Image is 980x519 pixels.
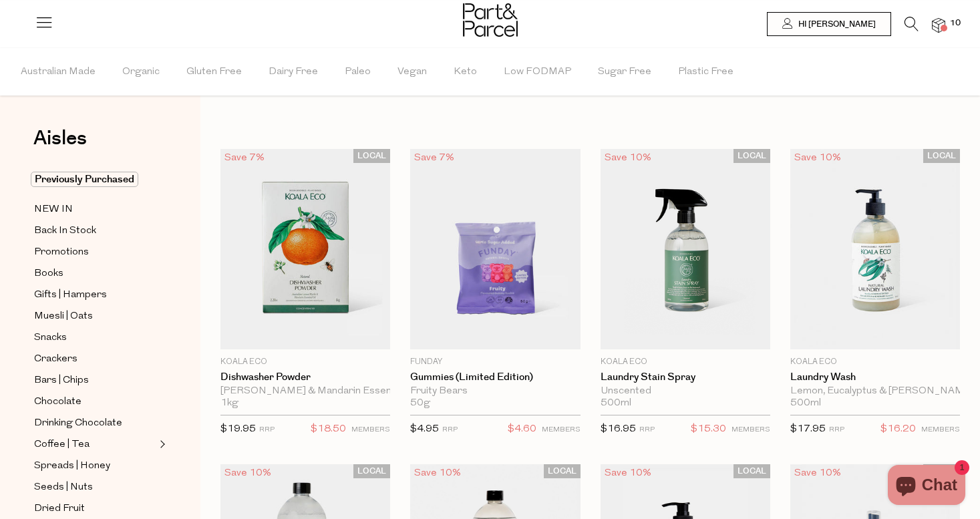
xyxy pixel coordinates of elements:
a: Spreads | Honey [34,458,156,474]
div: Save 10% [790,464,845,482]
span: LOCAL [923,464,960,478]
div: Save 10% [410,464,465,482]
div: Save 10% [601,464,655,482]
p: Koala Eco [220,356,390,368]
inbox-online-store-chat: Shopify online store chat [884,465,969,508]
span: NEW IN [34,202,73,218]
span: Keto [454,49,477,96]
span: Bars | Chips [34,373,89,389]
img: Part&Parcel [463,3,518,37]
img: Laundry Stain Spray [601,149,770,349]
span: LOCAL [544,464,581,478]
a: Chocolate [34,393,156,410]
span: 500ml [790,397,821,409]
img: Laundry Wash [790,149,960,349]
a: Previously Purchased [34,172,156,188]
span: Vegan [397,49,427,96]
a: 10 [932,18,945,32]
small: MEMBERS [351,426,390,434]
a: Crackers [34,351,156,367]
span: Dairy Free [269,49,318,96]
span: Organic [122,49,160,96]
span: Gifts | Hampers [34,287,107,303]
span: Crackers [34,351,77,367]
span: 1kg [220,397,238,409]
a: Seeds | Nuts [34,479,156,496]
span: Plastic Free [678,49,733,96]
span: $15.30 [691,421,726,438]
img: Dishwasher Powder [220,149,390,349]
small: RRP [259,426,275,434]
p: Funday [410,356,580,368]
p: Koala Eco [790,356,960,368]
span: Sugar Free [598,49,651,96]
small: MEMBERS [731,426,770,434]
div: Fruity Bears [410,385,580,397]
a: Hi [PERSON_NAME] [767,12,891,36]
p: Koala Eco [601,356,770,368]
a: Snacks [34,329,156,346]
div: Save 7% [410,149,458,167]
span: Chocolate [34,394,81,410]
a: Dried Fruit [34,500,156,517]
small: RRP [829,426,844,434]
span: Low FODMAP [504,49,571,96]
div: Save 10% [790,149,845,167]
small: RRP [639,426,655,434]
span: Previously Purchased [31,172,138,187]
a: Books [34,265,156,282]
a: Laundry Stain Spray [601,371,770,383]
span: Spreads | Honey [34,458,110,474]
span: Hi [PERSON_NAME] [795,19,876,30]
span: 50g [410,397,430,409]
div: Save 10% [601,149,655,167]
button: Expand/Collapse Coffee | Tea [156,436,166,452]
span: Back In Stock [34,223,96,239]
span: LOCAL [353,149,390,163]
span: Seeds | Nuts [34,480,93,496]
span: Australian Made [21,49,96,96]
div: Lemon, Eucalyptus & [PERSON_NAME] [790,385,960,397]
span: Drinking Chocolate [34,415,122,431]
a: Back In Stock [34,222,156,239]
a: Promotions [34,244,156,261]
span: Books [34,266,63,282]
img: Gummies (Limited Edition) [410,149,580,349]
a: Gummies (Limited Edition) [410,371,580,383]
div: Save 10% [220,464,275,482]
span: Snacks [34,330,67,346]
a: Coffee | Tea [34,436,156,453]
div: [PERSON_NAME] & Mandarin Essential Oil [220,385,390,397]
a: Gifts | Hampers [34,287,156,303]
div: Unscented [601,385,770,397]
a: Muesli | Oats [34,308,156,325]
span: $4.60 [508,421,536,438]
a: Dishwasher Powder [220,371,390,383]
span: Coffee | Tea [34,437,90,453]
span: LOCAL [923,149,960,163]
span: LOCAL [353,464,390,478]
span: Gluten Free [186,49,242,96]
span: $18.50 [311,421,346,438]
a: Drinking Chocolate [34,415,156,431]
span: $4.95 [410,424,439,434]
span: 10 [947,17,964,29]
span: $17.95 [790,424,826,434]
small: MEMBERS [921,426,960,434]
a: Aisles [33,128,87,162]
div: Save 7% [220,149,269,167]
a: Bars | Chips [34,372,156,389]
span: $16.20 [880,421,916,438]
span: Paleo [345,49,371,96]
span: Aisles [33,124,87,153]
small: MEMBERS [542,426,581,434]
a: NEW IN [34,201,156,218]
span: Muesli | Oats [34,309,93,325]
a: Laundry Wash [790,371,960,383]
span: $16.95 [601,424,636,434]
span: Promotions [34,244,89,261]
span: Dried Fruit [34,501,85,517]
span: $19.95 [220,424,256,434]
span: 500ml [601,397,631,409]
span: LOCAL [733,464,770,478]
